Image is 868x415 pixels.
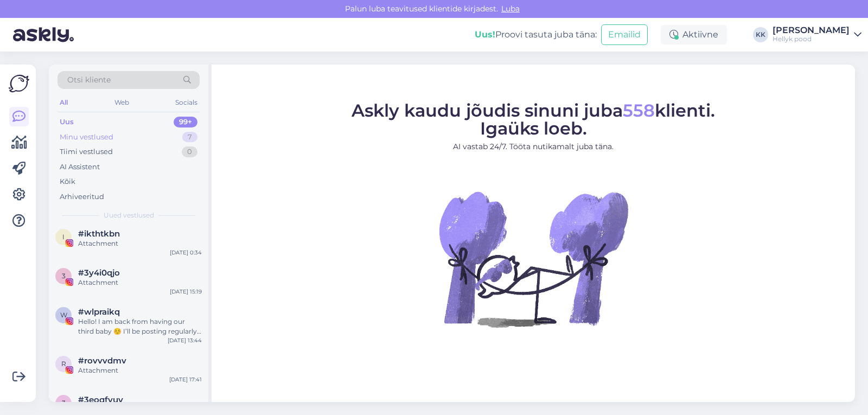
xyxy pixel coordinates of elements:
[60,191,104,202] div: Arhiveeritud
[174,117,197,127] div: 99+
[60,162,100,173] div: AI Assistent
[773,26,861,43] a: [PERSON_NAME]Hellyk pood
[62,399,66,407] span: 3
[753,27,768,42] div: KK
[173,95,200,110] div: Socials
[661,25,727,44] div: Aktiivne
[60,117,74,127] div: Uus
[112,95,131,110] div: Web
[9,73,29,94] img: Askly Logo
[601,24,648,45] button: Emailid
[623,100,655,121] span: 558
[62,233,65,241] span: i
[78,395,123,405] span: #3eoqfvuy
[475,28,597,41] div: Proovi tasuta juba täna:
[78,307,120,317] span: #wlpraikq
[78,366,202,375] div: Attachment
[182,146,197,157] div: 0
[182,132,197,143] div: 7
[773,26,850,35] div: [PERSON_NAME]
[60,176,75,187] div: Kõik
[475,29,495,40] b: Uus!
[78,239,202,248] div: Attachment
[61,360,66,368] span: r
[78,229,120,239] span: #ikthtkbn
[78,268,120,278] span: #3y4i0qjo
[60,311,67,319] span: w
[169,375,202,384] div: [DATE] 17:41
[60,132,113,143] div: Minu vestlused
[170,288,202,296] div: [DATE] 15:19
[436,161,631,356] img: No Chat active
[498,4,523,14] span: Luba
[67,74,111,86] span: Otsi kliente
[62,272,66,280] span: 3
[78,356,126,366] span: #rovvvdmv
[58,95,70,110] div: All
[168,336,202,344] div: [DATE] 13:44
[60,146,113,157] div: Tiimi vestlused
[773,35,850,43] div: Hellyk pood
[170,248,202,257] div: [DATE] 0:34
[352,100,715,139] span: Askly kaudu jõudis sinuni juba klienti. Igaüks loeb.
[78,278,202,288] div: Attachment
[104,210,154,220] span: Uued vestlused
[78,317,202,336] div: Hello! I am back from having our third baby ☺️ I’ll be posting regularly again and I am open to m...
[352,141,715,152] p: AI vastab 24/7. Tööta nutikamalt juba täna.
